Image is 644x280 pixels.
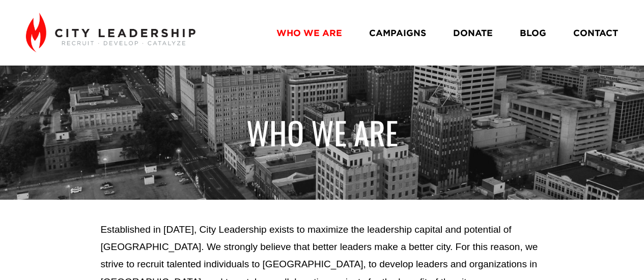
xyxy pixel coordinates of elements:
[520,24,546,42] a: BLOG
[453,24,493,42] a: DONATE
[573,24,618,42] a: CONTACT
[369,24,426,42] a: CAMPAIGNS
[26,13,195,52] img: City Leadership - Recruit. Develop. Catalyze.
[100,113,543,152] h1: WHO WE ARE
[276,24,342,42] a: WHO WE ARE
